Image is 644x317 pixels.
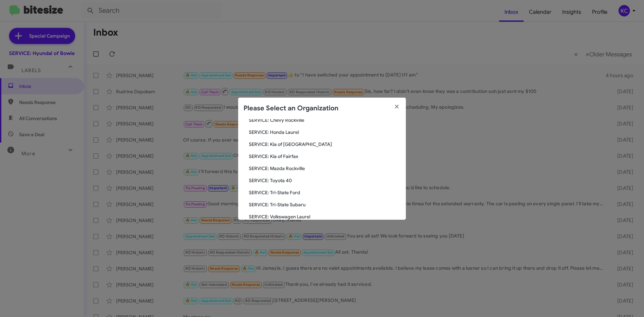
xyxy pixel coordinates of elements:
[249,165,400,172] span: SERVICE: Mazda Rockville
[249,117,400,123] span: SERVICE: Chevy Rockville
[249,153,400,160] span: SERVICE: Kia of Fairfax
[249,177,400,184] span: SERVICE: Toyota 40
[249,189,400,196] span: SERVICE: Tri-State Ford
[244,103,338,114] h2: Please Select an Organization
[249,201,400,208] span: SERVICE: Tri-State Subaru
[249,213,400,220] span: SERVICE: Volkswagen Laurel
[249,129,400,136] span: SERVICE: Honda Laurel
[249,141,400,148] span: SERVICE: Kia of [GEOGRAPHIC_DATA]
